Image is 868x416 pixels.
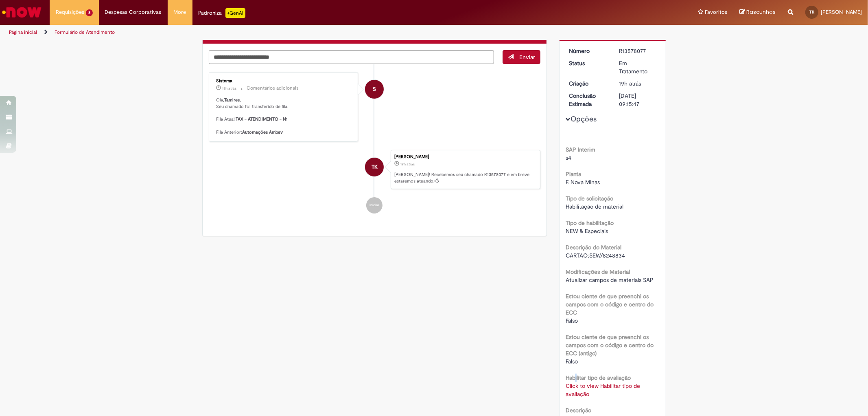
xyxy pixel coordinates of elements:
[566,252,625,259] span: CARTAO;SEW/8248834
[365,80,384,99] div: System
[566,219,614,227] b: Tipo de habilitação
[209,150,541,189] li: Tamires Karolaine
[563,59,613,67] dt: Status
[365,158,384,176] div: Tamires Karolaine
[223,86,237,91] time: 29/09/2025 16:15:51
[566,227,608,235] span: NEW & Especiais
[566,244,621,251] b: Descrição do Material
[372,157,378,177] span: TK
[566,317,578,324] span: Falso
[394,172,536,184] p: [PERSON_NAME]! Recebemos seu chamado R13578077 e em breve estaremos atuando.
[243,129,283,135] b: Automações Ambev
[216,79,352,84] div: Sistema
[209,50,494,64] textarea: Digite sua mensagem aqui...
[105,8,162,16] span: Despesas Corporativas
[56,8,84,16] span: Requisições
[566,382,640,398] a: Click to view Habilitar tipo de avaliação
[566,276,654,284] span: Atualizar campos de materiais SAP
[619,92,657,108] div: [DATE] 09:15:47
[209,64,541,222] ul: Histórico de tíquete
[566,154,571,161] span: s4
[1,4,43,20] img: ServiceNow
[619,80,641,87] span: 19h atrás
[566,170,581,178] b: Planta
[746,8,776,16] span: Rascunhos
[6,25,573,40] ul: Trilhas de página
[619,59,657,75] div: Em Tratamento
[86,9,93,16] span: 8
[225,97,240,103] b: Tamires
[566,293,654,316] b: Estou ciente de que preenchi os campos com o código e centro do ECC
[503,50,540,64] button: Enviar
[809,9,814,15] span: TK
[174,8,186,16] span: More
[566,374,631,381] b: Habilitar tipo de avaliação
[821,9,862,15] span: [PERSON_NAME]
[566,203,623,210] span: Habilitação de material
[619,47,657,55] div: R13578077
[519,53,535,61] span: Enviar
[566,333,654,357] b: Estou ciente de que preenchi os campos com o código e centro do ECC (antigo)
[566,178,600,186] span: F. Nova Minas
[563,47,613,55] dt: Número
[566,407,591,414] b: Descrição
[563,79,613,88] dt: Criação
[739,9,776,16] a: Rascunhos
[566,358,578,365] span: Falso
[619,79,657,88] div: 29/09/2025 16:15:39
[705,8,727,16] span: Favoritos
[566,268,630,275] b: Modificações de Material
[566,146,595,153] b: SAP Interim
[373,79,376,99] span: S
[199,8,245,18] div: Padroniza
[55,29,115,35] a: Formulário de Atendimento
[394,154,536,159] div: [PERSON_NAME]
[247,85,299,92] small: Comentários adicionais
[216,97,352,135] p: Olá, , Seu chamado foi transferido de fila. Fila Atual: Fila Anterior:
[400,162,415,167] span: 19h atrás
[619,80,641,87] time: 29/09/2025 16:15:39
[223,86,237,91] span: 19h atrás
[400,162,415,167] time: 29/09/2025 16:15:39
[566,195,613,202] b: Tipo de solicitação
[236,116,288,122] b: TAX - ATENDIMENTO - N1
[563,92,613,108] dt: Conclusão Estimada
[9,29,37,35] a: Página inicial
[225,8,245,18] p: +GenAi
